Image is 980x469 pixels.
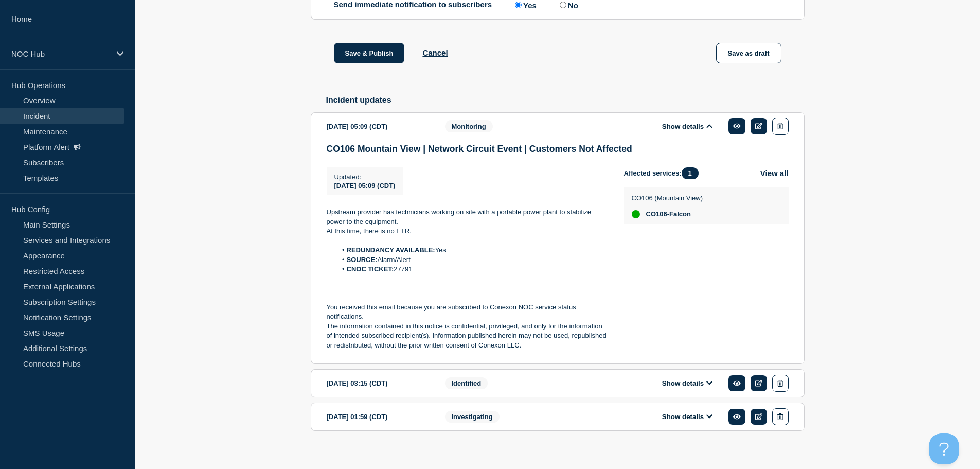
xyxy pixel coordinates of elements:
button: Show details [659,412,716,421]
span: [DATE] 05:09 (CDT) [334,182,396,189]
button: Show details [659,122,716,131]
span: Affected services: [624,167,704,179]
button: Save & Publish [334,43,405,63]
input: No [560,2,566,8]
div: up [632,210,640,218]
div: [DATE] 01:59 (CDT) [327,408,430,425]
div: [DATE] 05:09 (CDT) [327,118,430,135]
p: Upstream provider has technicians working on site with a portable power plant to stabilize power ... [327,207,608,227]
strong: SOURCE: [347,256,378,264]
p: At this time, there is no ETR. [327,227,608,236]
li: Alarm/Alert [336,255,608,265]
button: Show details [659,379,716,388]
strong: CNOC TICKET: [347,265,394,273]
h3: CO106 Mountain View | Network Circuit Event | Customers Not Affected [327,144,789,154]
button: Save as draft [716,43,781,63]
input: Yes [515,2,522,8]
div: [DATE] 03:15 (CDT) [327,375,430,392]
p: CO106 (Mountain View) [632,194,703,202]
iframe: Help Scout Beacon - Open [929,433,959,464]
span: Monitoring [445,120,493,132]
p: Updated : [334,173,396,181]
h2: Incident updates [326,96,805,105]
button: Cancel [422,48,448,57]
li: Yes [336,246,608,255]
button: View all [760,167,789,179]
li: 27791 [336,265,608,274]
span: CO106-Falcon [646,210,691,218]
strong: REDUNDANCY AVAILABLE: [347,246,435,254]
span: 1 [682,167,699,179]
p: You received this email because you are subscribed to Conexon NOC service status notifications. [327,303,608,322]
span: Identified [445,377,488,389]
p: The information contained in this notice is confidential, privileged, and only for the informatio... [327,322,608,350]
span: Investigating [445,411,500,423]
p: NOC Hub [11,49,110,58]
